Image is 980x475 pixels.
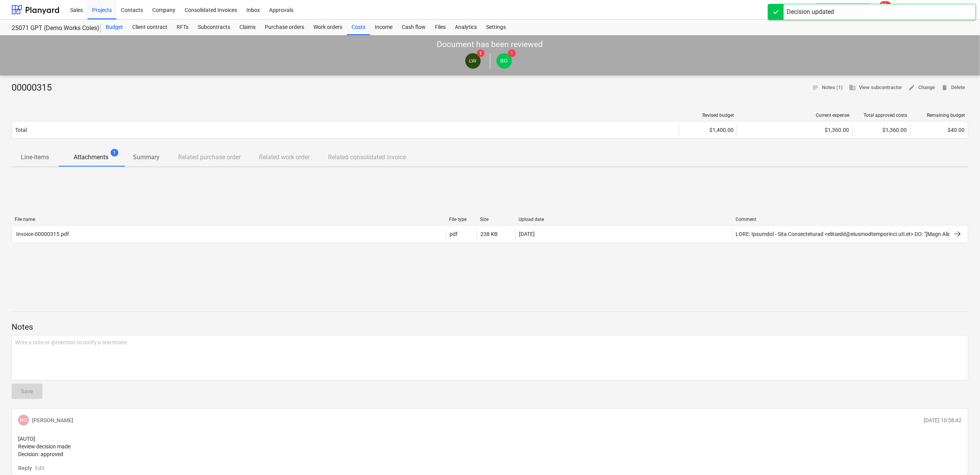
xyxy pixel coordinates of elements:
span: Delete [941,83,965,92]
a: Claims [235,20,260,35]
div: Upload date [519,217,730,222]
div: Invoice-00000315.pdf [15,231,69,237]
span: [AUTO] Review decision made Decision: approved [18,436,71,457]
div: Comment [736,217,947,222]
p: Line-items [21,153,49,162]
div: Remaining budget [914,113,965,118]
div: Brendan Goullet [497,53,512,69]
div: Size [480,217,512,222]
span: Notes (1) [812,83,843,92]
span: 1 [508,49,516,57]
a: Costs [347,20,370,35]
div: [DATE] [519,231,535,237]
a: Subcontracts [193,20,235,35]
a: Work orders [309,20,347,35]
a: Income [370,20,397,35]
div: Decision updated [787,7,834,17]
p: [DATE] 10:58:42 [924,416,962,424]
span: edit [909,84,916,91]
button: Change [906,82,938,94]
span: delete [941,84,948,91]
div: Total approved costs [856,113,908,118]
p: [PERSON_NAME] [32,416,73,424]
div: pdf [450,231,458,237]
iframe: Chat Widget [941,438,980,475]
span: View subcontractor [849,83,903,92]
div: Revised budget [682,113,734,118]
a: Purchase orders [260,20,309,35]
div: File name [15,217,443,222]
span: notes [812,84,819,91]
div: $1,360.00 [740,127,849,133]
a: Settings [482,20,510,35]
p: Attachments [74,153,108,162]
p: Total [15,126,27,134]
span: BG [20,417,27,423]
button: Notes (1) [809,82,846,94]
button: Edit [35,464,45,472]
span: 1 [477,49,485,57]
div: File type [449,217,474,222]
button: Delete [938,82,968,94]
div: 25071 GPT (Demo Works Coles) [12,24,92,32]
span: business [849,84,856,91]
div: $1,400.00 [679,124,737,136]
p: Summary [133,153,160,162]
p: Notes [12,322,968,333]
div: 00000315 [12,82,58,94]
div: Current expense [740,113,850,118]
a: Files [430,20,450,35]
div: $1,360.00 [852,124,910,136]
span: $40.00 [948,127,965,133]
a: RFTs [172,20,193,35]
div: Luaun Wust [465,53,481,69]
span: BG [500,58,508,64]
span: 1 [111,149,118,157]
span: Change [909,83,935,92]
a: Analytics [450,20,482,35]
p: Document has been reviewed [437,39,543,50]
a: Cash flow [397,20,430,35]
button: Reply [18,464,32,472]
a: Client contract [128,20,172,35]
div: Brendan Goullet [18,415,29,426]
div: 238 KB [480,231,498,237]
button: View subcontractor [846,82,906,94]
span: LW [469,58,477,64]
a: Budget [101,20,128,35]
